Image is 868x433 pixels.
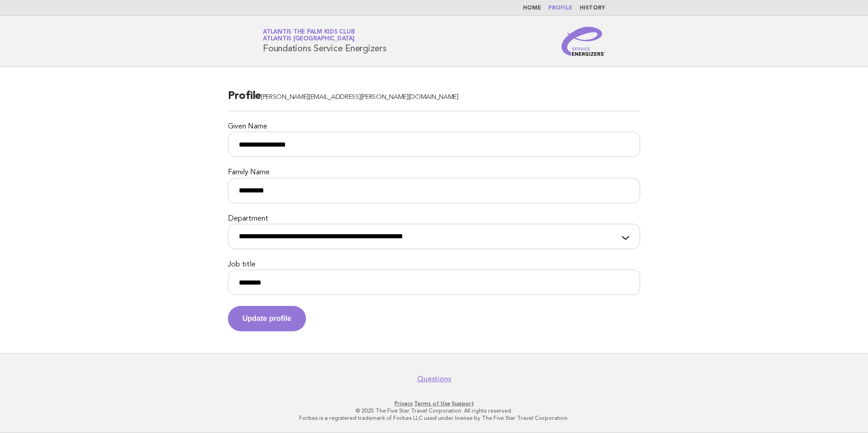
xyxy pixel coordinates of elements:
[156,400,712,407] p: · ·
[228,214,640,224] label: Department
[452,400,474,407] a: Support
[395,400,413,407] a: Privacy
[263,36,355,42] span: Atlantis [GEOGRAPHIC_DATA]
[228,306,306,331] button: Update profile
[228,260,640,270] label: Job title
[228,122,640,132] label: Given Name
[548,5,572,11] a: Profile
[156,414,712,422] p: Forbes is a registered trademark of Forbes LLC used under license by The Five Star Travel Corpora...
[261,94,459,101] span: [PERSON_NAME][EMAIL_ADDRESS][PERSON_NAME][DOMAIN_NAME]
[562,27,605,56] img: Service Energizers
[417,374,451,384] a: Questions
[228,89,640,111] h2: Profile
[228,168,640,177] label: Family Name
[156,407,712,414] p: © 2025 The Five Star Travel Corporation. All rights reserved.
[580,5,605,11] a: History
[523,5,541,11] a: Home
[263,29,355,42] a: Atlantis The Palm Kids ClubAtlantis [GEOGRAPHIC_DATA]
[263,30,387,53] h1: Foundations Service Energizers
[414,400,450,407] a: Terms of Use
